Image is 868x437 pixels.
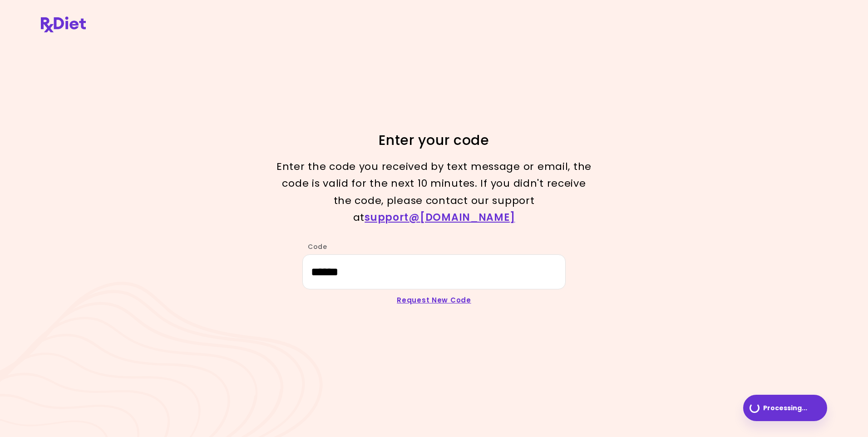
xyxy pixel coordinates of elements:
[743,395,827,421] button: Processing...
[763,404,807,412] span: Processing ...
[275,131,593,149] h1: Enter your code
[302,242,327,251] label: Code
[41,16,86,32] img: RxDiet
[275,158,593,226] p: Enter the code you received by text message or email, the code is valid for the next 10 minutes. ...
[365,210,515,224] a: support@[DOMAIN_NAME]
[397,295,471,305] a: Request New Code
